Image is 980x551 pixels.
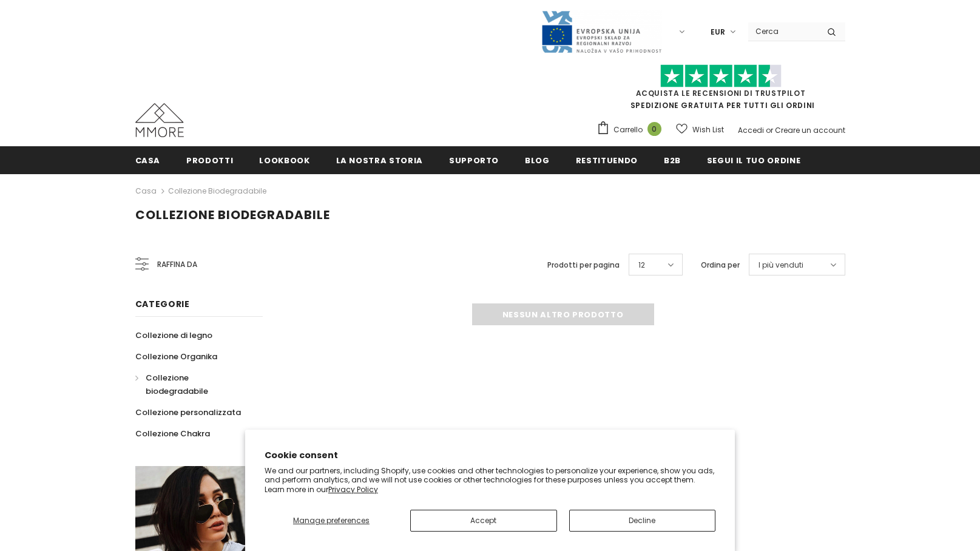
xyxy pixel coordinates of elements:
span: Prodotti [186,155,233,166]
span: Lookbook [259,155,309,166]
span: EUR [711,26,725,38]
span: SPEDIZIONE GRATUITA PER TUTTI GLI ORDINI [596,70,845,110]
span: I più venduti [759,259,803,271]
img: Fidati di Pilot Stars [660,64,782,88]
span: Categorie [135,298,190,310]
a: Wish List [676,119,724,140]
a: Collezione biodegradabile [168,186,266,196]
span: supporto [449,155,499,166]
button: Decline [569,510,716,532]
span: Collezione biodegradabile [146,372,208,397]
img: Casi MMORE [135,103,184,137]
a: Restituendo [576,146,638,174]
a: Collezione Chakra [135,423,210,444]
span: or [766,125,773,135]
a: supporto [449,146,499,174]
a: Javni Razpis [541,26,662,36]
a: Collezione biodegradabile [135,367,249,402]
span: 12 [638,259,645,271]
a: Collezione di legno [135,325,212,346]
a: La nostra storia [336,146,423,174]
p: We and our partners, including Shopify, use cookies and other technologies to personalize your ex... [265,466,716,495]
a: Lookbook [259,146,309,174]
a: Privacy Policy [328,484,378,495]
a: Casa [135,184,157,198]
span: Blog [525,155,550,166]
a: Carrello 0 [596,121,667,139]
span: Collezione personalizzata [135,407,241,418]
a: Creare un account [775,125,845,135]
span: Raffina da [157,258,197,271]
span: Collezione Chakra [135,428,210,439]
button: Manage preferences [265,510,398,532]
a: Collezione Organika [135,346,217,367]
span: Carrello [613,124,643,136]
label: Ordina per [701,259,740,271]
input: Search Site [748,22,818,40]
a: Acquista le recensioni di TrustPilot [636,88,806,98]
span: Collezione biodegradabile [135,206,330,223]
span: Collezione Organika [135,351,217,362]
span: Restituendo [576,155,638,166]
label: Prodotti per pagina [547,259,620,271]
span: Casa [135,155,161,166]
button: Accept [410,510,557,532]
a: B2B [664,146,681,174]
a: Collezione personalizzata [135,402,241,423]
a: Accedi [738,125,764,135]
span: Segui il tuo ordine [707,155,800,166]
a: Prodotti [186,146,233,174]
span: La nostra storia [336,155,423,166]
a: Blog [525,146,550,174]
img: Javni Razpis [541,10,662,54]
span: Collezione di legno [135,330,212,341]
span: Wish List [692,124,724,136]
span: B2B [664,155,681,166]
h2: Cookie consent [265,449,716,462]
a: Segui il tuo ordine [707,146,800,174]
span: 0 [647,122,661,136]
span: Manage preferences [293,515,370,526]
a: Casa [135,146,161,174]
